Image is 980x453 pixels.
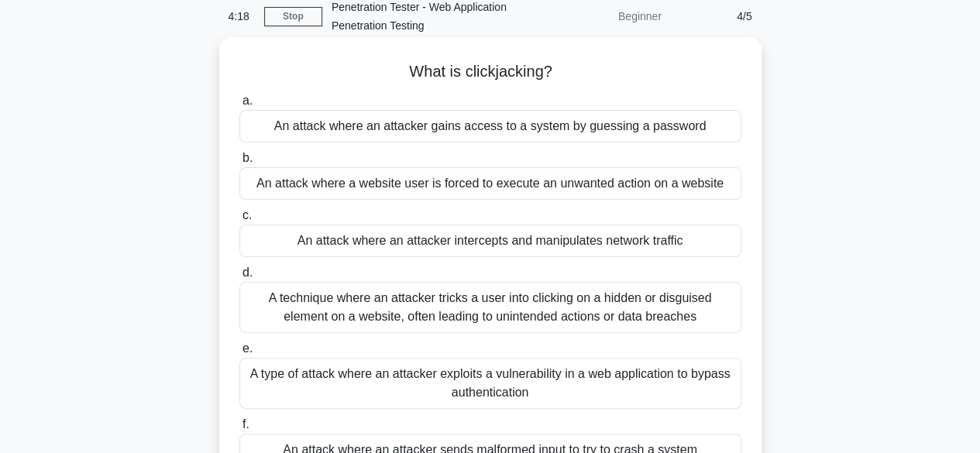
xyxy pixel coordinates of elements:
[242,208,252,221] span: c.
[242,266,253,279] span: d.
[239,110,741,142] div: An attack where an attacker gains access to a system by guessing a password
[264,7,322,26] a: Stop
[242,341,253,355] span: e.
[242,94,253,107] span: a.
[238,62,743,82] h5: What is clickjacking?
[239,225,741,257] div: An attack where an attacker intercepts and manipulates network traffic
[535,1,671,32] div: Beginner
[239,358,741,409] div: A type of attack where an attacker exploits a vulnerability in a web application to bypass authen...
[239,282,741,333] div: A technique where an attacker tricks a user into clicking on a hidden or disguised element on a w...
[242,417,249,431] span: f.
[239,167,741,200] div: An attack where a website user is forced to execute an unwanted action on a website
[219,1,264,32] div: 4:18
[671,1,762,32] div: 4/5
[242,151,253,164] span: b.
